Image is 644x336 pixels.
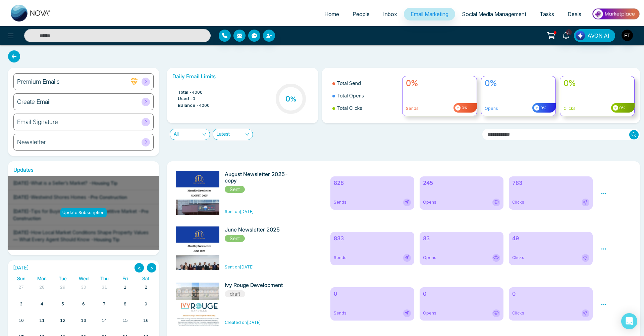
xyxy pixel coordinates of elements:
[147,263,156,272] button: >
[99,274,110,283] a: Thursday
[618,105,625,111] span: 0%
[178,102,199,109] span: Balance -
[404,8,455,20] a: Email Marketing
[621,313,637,329] div: Open Intercom Messenger
[18,299,24,309] a: August 3, 2025
[512,180,589,186] h6: 783
[455,8,533,20] a: Social Media Management
[353,11,370,17] span: People
[172,73,313,80] h6: Daily Email Limits
[8,167,159,173] h6: Updates
[334,235,411,242] h6: 833
[11,299,32,316] td: August 3, 2025
[17,283,25,292] a: July 27, 2025
[81,299,86,309] a: August 6, 2025
[17,78,60,85] h6: Premium Emails
[225,186,245,193] span: Sent
[217,129,249,140] span: Latest
[16,274,27,283] a: Sunday
[423,291,500,297] h6: 0
[59,316,67,325] a: August 12, 2025
[461,105,468,111] span: 0%
[17,316,25,325] a: August 10, 2025
[94,299,115,316] td: August 7, 2025
[485,79,552,88] h4: 0%
[423,255,436,261] span: Opens
[136,283,156,299] td: August 2, 2025
[346,8,376,20] a: People
[79,283,88,292] a: July 30, 2025
[17,118,58,126] h6: Email Signature
[225,282,298,288] h6: Ivy Rouge Development
[576,31,585,40] img: Lead Flow
[539,105,546,111] span: 0%
[17,98,51,106] h6: Create Email
[225,226,298,233] h6: June Newsletter 2025
[100,316,108,325] a: August 14, 2025
[52,283,73,299] td: July 29, 2025
[60,299,65,309] a: August 5, 2025
[193,95,195,102] span: 0
[558,29,574,41] a: 1
[102,299,107,309] a: August 7, 2025
[334,199,346,205] span: Sends
[334,255,346,261] span: Sends
[568,11,581,17] span: Deals
[334,180,411,186] h6: 828
[77,274,90,283] a: Wednesday
[332,102,398,114] li: Total Clicks
[290,95,297,103] span: %
[561,8,588,20] a: Deals
[462,11,526,17] span: Social Media Management
[143,299,149,309] a: August 9, 2025
[383,11,397,17] span: Inbox
[136,316,156,332] td: August 16, 2025
[192,89,203,96] span: 4000
[574,29,615,42] button: AVON AI
[423,180,500,186] h6: 245
[512,199,524,205] span: Clicks
[60,208,107,217] div: Update Subscription
[199,102,210,109] span: 4000
[100,283,108,292] a: July 31, 2025
[11,316,32,332] td: August 10, 2025
[332,89,398,102] li: Total Opens
[591,6,640,22] img: Market-place.gif
[622,30,633,41] img: User Avatar
[32,316,52,332] td: August 11, 2025
[38,283,46,292] a: July 28, 2025
[115,299,136,316] td: August 8, 2025
[332,77,398,89] li: Total Send
[38,316,46,325] a: August 11, 2025
[73,316,94,332] td: August 13, 2025
[423,310,436,316] span: Opens
[512,291,589,297] h6: 0
[174,129,206,140] span: All
[225,290,245,297] span: draft
[32,283,52,299] td: July 28, 2025
[11,283,32,299] td: July 27, 2025
[73,299,94,316] td: August 6, 2025
[115,316,136,332] td: August 15, 2025
[136,299,156,316] td: August 9, 2025
[406,79,473,88] h4: 0%
[512,235,589,242] h6: 49
[324,11,339,17] span: Home
[533,8,561,20] a: Tasks
[141,274,151,283] a: Saturday
[563,79,631,88] h4: 0%
[79,316,88,325] a: August 13, 2025
[540,11,554,17] span: Tasks
[406,106,473,112] p: Sends
[225,209,254,214] span: Sent on [DATE]
[32,299,52,316] td: August 4, 2025
[285,94,297,103] h3: 0
[376,8,404,20] a: Inbox
[142,316,150,325] a: August 16, 2025
[121,274,129,283] a: Friday
[52,299,73,316] td: August 5, 2025
[423,199,436,205] span: Opens
[11,265,29,271] h2: [DATE]
[566,29,572,35] span: 1
[52,316,73,332] td: August 12, 2025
